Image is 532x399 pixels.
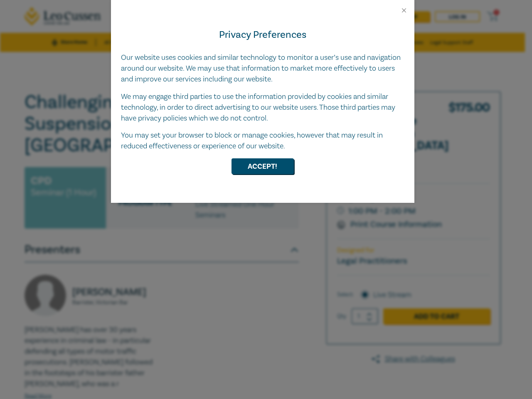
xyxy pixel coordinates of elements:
[400,7,408,14] button: Close
[121,27,404,42] h4: Privacy Preferences
[121,52,404,85] p: Our website uses cookies and similar technology to monitor a user’s use and navigation around our...
[121,130,404,152] p: You may set your browser to block or manage cookies, however that may result in reduced effective...
[121,91,404,124] p: We may engage third parties to use the information provided by cookies and similar technology, in...
[232,158,294,174] button: Accept!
